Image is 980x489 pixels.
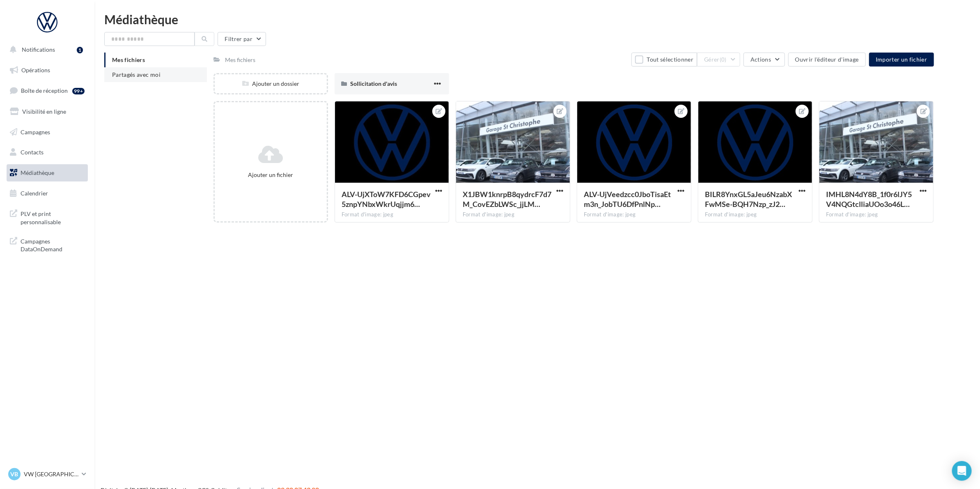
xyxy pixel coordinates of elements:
div: Format d'image: jpeg [463,211,563,218]
span: Importer un fichier [876,56,927,63]
div: Format d'image: jpeg [342,211,442,218]
div: Format d'image: jpeg [705,211,806,218]
a: Calendrier [5,185,90,202]
button: Tout sélectionner [631,53,697,67]
span: Calendrier [21,190,48,197]
span: IMHL8N4dY8B_1f0r6lJY5V4NQGtclliaUOo3o46LcHoLh0TyQrnul3zFKQ8uV3dOSUUOJvtpi19EQ_P_hw=s0 [826,190,912,209]
button: Actions [744,53,785,67]
div: Ajouter un fichier [218,171,324,179]
button: Importer un fichier [869,53,934,67]
span: Contacts [21,149,44,156]
a: Opérations [5,62,90,79]
a: Médiathèque [5,164,90,181]
span: Médiathèque [21,169,54,176]
span: X1JBW1knrpB8qydrcF7d7M_CovEZbLWSc_jjLMe8dnNiIRlYBe1TlSPToBq4CcoIdt-4sCkReKEQwb-gZQ=s0 [463,190,551,209]
a: PLV et print personnalisable [5,205,90,229]
p: VW [GEOGRAPHIC_DATA] [24,470,78,478]
a: Boîte de réception99+ [5,82,90,99]
span: Opérations [21,67,50,73]
button: Notifications 1 [5,41,86,58]
div: Open Intercom Messenger [952,461,972,481]
div: 99+ [72,88,85,94]
button: Gérer(0) [697,53,740,67]
a: Campagnes DataOnDemand [5,232,90,257]
a: Visibilité en ligne [5,103,90,120]
span: ALV-UjVeedzcc0JboTisaEtm3n_JobTU6DfPnlNpGEick4CrFSPWZhs8 [584,190,671,209]
div: Format d'image: jpeg [584,211,684,218]
a: Contacts [5,144,90,161]
span: ALV-UjXToW7KFD6CGpev5znpYNbxWkrUqjjm6QgOfR8ya7_kHnypiOEa [342,190,431,209]
span: BILR8YnxGL5aJeu6NzabXFwMSe-BQH7Nzp_zJ2o871FHLQNdicLzurJH3aEPCC8e3kx61t4Dd3jdJzxnGA=s0 [705,190,792,209]
span: Notifications [22,46,55,53]
a: Campagnes [5,124,90,141]
span: Actions [750,56,771,63]
a: VB VW [GEOGRAPHIC_DATA] [7,466,88,482]
span: Mes fichiers [112,56,145,63]
span: PLV et print personnalisable [21,208,85,226]
div: Format d'image: jpeg [826,211,927,218]
span: Partagés avec moi [112,71,161,78]
span: Boîte de réception [21,87,68,94]
span: VB [11,470,18,478]
button: Filtrer par [218,32,266,46]
span: Visibilité en ligne [22,108,66,115]
div: 1 [77,47,83,53]
span: Campagnes DataOnDemand [21,236,85,253]
div: Ajouter un dossier [215,80,327,88]
span: Sollicitation d'avis [350,80,397,87]
button: Ouvrir l'éditeur d'image [788,53,866,67]
span: (0) [720,56,727,63]
div: Mes fichiers [225,56,256,64]
div: Médiathèque [104,13,970,25]
span: Campagnes [21,128,50,135]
